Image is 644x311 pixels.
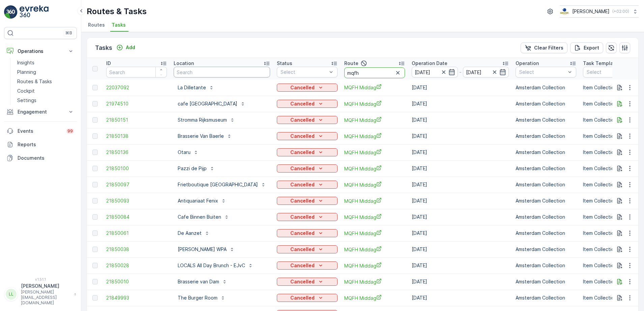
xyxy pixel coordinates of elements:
[344,133,405,140] span: MQFH Middag
[174,292,230,303] button: The Burger Room
[92,295,98,301] div: Toggle Row Selected
[4,44,77,58] button: Operations
[21,289,71,306] p: [PERSON_NAME][EMAIL_ADDRESS][DOMAIN_NAME]
[516,133,576,139] p: Amsterdam Collection
[408,144,512,160] td: [DATE]
[92,133,98,139] div: Toggle Row Selected
[106,117,167,123] a: 21850151
[17,69,36,75] p: Planning
[290,181,315,188] p: Cancelled
[516,278,576,285] p: Amsterdam Collection
[17,78,52,85] p: Routes & Tasks
[516,246,576,253] p: Amsterdam Collection
[174,195,230,206] button: Antiquariaat Fenix
[92,150,98,155] div: Toggle Row Selected
[516,60,539,67] p: Operation
[290,294,315,301] p: Cancelled
[114,43,138,52] button: Add
[178,197,218,204] p: Antiquariaat Fenix
[344,165,405,172] a: MQFH Middag
[174,228,214,239] button: De Aanzet
[408,160,512,177] td: [DATE]
[344,84,405,91] a: MQFH Middag
[344,100,405,107] span: MQFH Middag
[106,294,167,301] a: 21849993
[106,67,167,77] input: Search
[174,163,219,174] button: Pazzi de Pijp
[534,44,563,51] p: Clear Filters
[516,214,576,220] p: Amsterdam Collection
[17,97,36,104] p: Settings
[408,96,512,112] td: [DATE]
[4,124,77,138] a: Events99
[344,230,405,237] a: MQFH Middag
[290,197,315,204] p: Cancelled
[516,165,576,172] p: Amsterdam Collection
[106,181,167,188] a: 21850097
[277,181,338,189] button: Cancelled
[516,149,576,156] p: Amsterdam Collection
[516,230,576,237] p: Amsterdam Collection
[112,22,126,28] span: Tasks
[174,60,194,67] p: Location
[106,149,167,156] a: 21850136
[92,230,98,236] div: Toggle Row Selected
[178,149,191,156] p: Otaru
[178,181,258,188] p: Frietboutique [GEOGRAPHIC_DATA]
[281,69,327,75] p: Select
[178,246,227,253] p: [PERSON_NAME] WPA
[277,229,338,237] button: Cancelled
[344,181,405,188] a: MQFH Middag
[106,60,111,67] p: ID
[106,262,167,269] span: 21850028
[290,230,315,237] p: Cancelled
[290,117,315,123] p: Cancelled
[344,117,405,124] span: MQFH Middag
[106,214,167,220] a: 21850084
[277,294,338,302] button: Cancelled
[106,197,167,204] a: 21850093
[583,60,618,67] p: Task Template
[14,67,77,77] a: Planning
[560,8,569,15] img: basis-logo_rgb2x.png
[516,117,576,123] p: Amsterdam Collection
[344,197,405,205] span: MQFH Middag
[106,100,167,107] a: 21974510
[174,82,218,93] button: La Dilletante
[18,108,63,115] p: Engagement
[612,9,629,14] p: ( +02:00 )
[106,278,167,285] a: 21850010
[290,246,315,253] p: Cancelled
[277,100,338,108] button: Cancelled
[516,294,576,301] p: Amsterdam Collection
[18,48,63,55] p: Operations
[4,283,77,306] button: LL[PERSON_NAME][PERSON_NAME][EMAIL_ADDRESS][DOMAIN_NAME]
[516,181,576,188] p: Amsterdam Collection
[277,84,338,92] button: Cancelled
[344,246,405,253] a: MQFH Middag
[174,131,236,142] button: Brasserie Van Baerle
[290,133,315,139] p: Cancelled
[290,100,315,107] p: Cancelled
[106,246,167,253] span: 21850038
[519,69,566,75] p: Select
[516,262,576,269] p: Amsterdam Collection
[277,213,338,221] button: Cancelled
[92,279,98,284] div: Toggle Row Selected
[584,44,599,51] p: Export
[178,230,202,237] p: De Aanzet
[174,98,250,109] button: cafe [GEOGRAPHIC_DATA]
[516,100,576,107] p: Amsterdam Collection
[290,262,315,269] p: Cancelled
[92,214,98,220] div: Toggle Row Selected
[277,278,338,286] button: Cancelled
[92,198,98,204] div: Toggle Row Selected
[17,59,34,66] p: Insights
[459,68,462,76] p: -
[290,165,315,172] p: Cancelled
[277,116,338,124] button: Cancelled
